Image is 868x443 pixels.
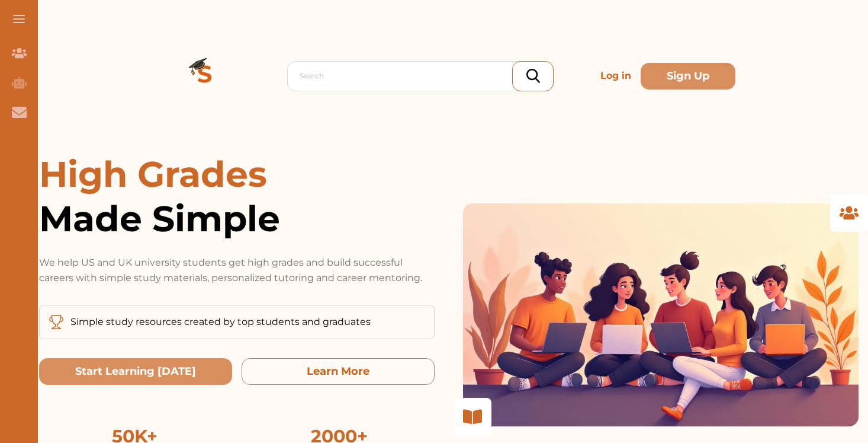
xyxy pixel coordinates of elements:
button: Start Learning Today [39,358,232,385]
img: search_icon [526,69,540,83]
button: Learn More [242,358,435,385]
span: Made Simple [39,196,435,241]
p: Log in [596,64,636,88]
img: Logo [162,33,247,119]
p: We help US and UK university students get high grades and build successful careers with simple st... [39,255,435,286]
span: High Grades [39,152,267,196]
p: Simple study resources created by top students and graduates [70,315,371,329]
button: Sign Up [641,63,735,90]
